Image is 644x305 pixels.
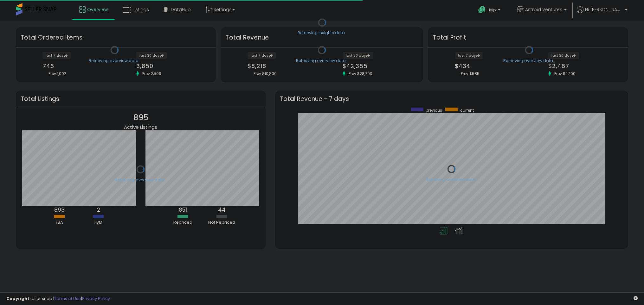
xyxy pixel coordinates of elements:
a: Help [473,1,507,21]
span: DataHub [171,6,191,13]
div: Retrieving overview data.. [89,58,140,64]
span: Help [487,7,496,13]
i: Get Help [478,6,486,14]
span: Hi [PERSON_NAME] [585,6,623,13]
div: Retrieving overview data.. [296,58,348,64]
span: Overview [87,6,108,13]
span: Astroid Ventures [525,6,562,13]
span: Listings [132,6,149,13]
div: Retrieving overview data.. [115,177,166,183]
a: Hi [PERSON_NAME] [577,6,628,21]
div: Retrieving overview data.. [426,177,477,183]
div: Retrieving overview data.. [503,58,555,64]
